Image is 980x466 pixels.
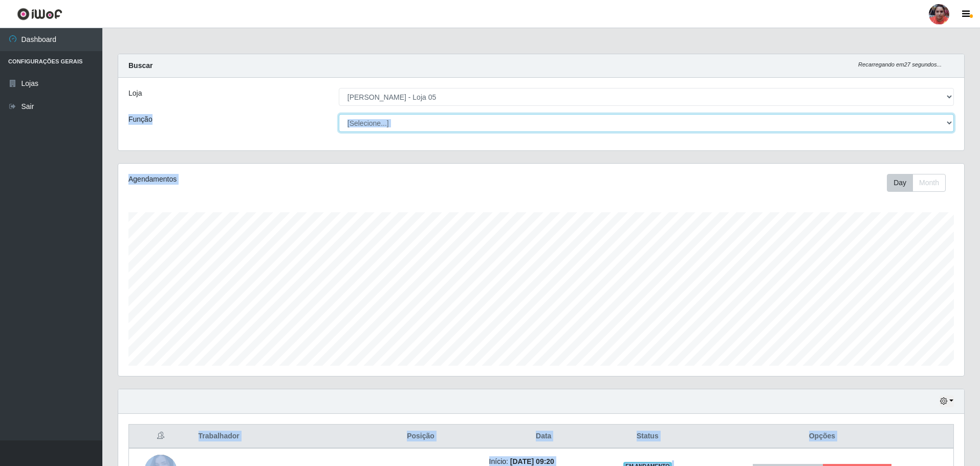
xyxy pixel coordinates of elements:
i: Recarregando em 27 segundos... [858,61,942,68]
th: Status [604,425,691,449]
label: Função [128,114,153,125]
th: Opções [691,425,954,449]
button: Day [887,174,913,192]
label: Loja [128,88,142,99]
div: Toolbar with button groups [887,174,954,192]
button: Month [912,174,946,192]
div: First group [887,174,946,192]
th: Posição [359,425,483,449]
img: CoreUI Logo [17,8,62,20]
time: [DATE] 09:20 [510,457,554,465]
div: Agendamentos [128,174,464,185]
th: Trabalhador [192,425,359,449]
strong: Buscar [128,61,153,70]
th: Data [483,425,604,449]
